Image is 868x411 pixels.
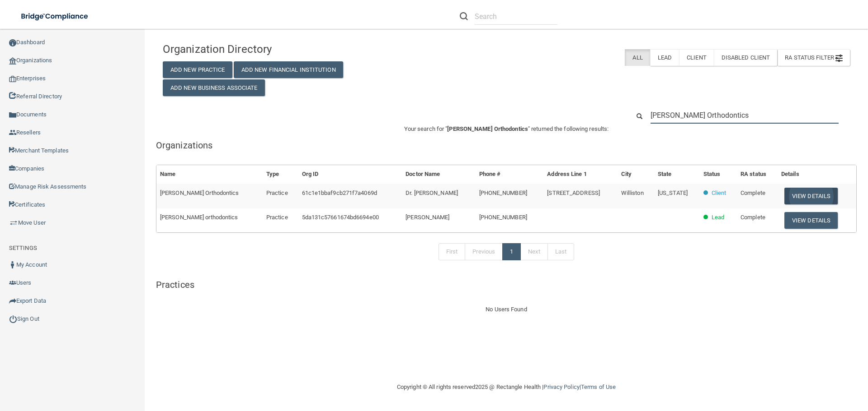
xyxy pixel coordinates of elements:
p: Lead [712,212,724,223]
a: Last [547,243,574,260]
img: enterprise.0d942306.png [9,76,16,82]
label: Lead [650,49,679,66]
span: Williston [621,189,644,196]
p: Your search for " " returned the following results: [156,124,857,134]
th: State [654,165,700,184]
input: Search [475,8,557,25]
th: Name [156,165,263,184]
h5: Practices [156,280,857,290]
button: Add New Financial Institution [234,61,343,78]
span: [PERSON_NAME] Orthodontics [160,189,239,196]
label: Disabled Client [714,49,778,66]
img: ic-search.3b580494.png [460,12,468,20]
span: [PERSON_NAME] orthodontics [160,214,238,221]
img: icon-users.e205127d.png [9,279,16,286]
th: Address Line 1 [543,165,617,184]
a: Next [520,243,547,260]
img: briefcase.64adab9b.png [9,218,18,227]
span: Dr. [PERSON_NAME] [406,189,458,196]
img: icon-filter@2x.21656d0b.png [835,55,843,62]
img: icon-export.b9366987.png [9,297,16,305]
h4: Organization Directory [163,43,383,55]
span: Complete [741,189,765,196]
th: Org ID [298,165,402,184]
span: 5da131c57661674bd6694e00 [302,214,379,221]
img: ic_user_dark.df1a06c3.png [9,261,16,268]
th: Details [778,165,856,184]
img: bridge_compliance_login_screen.278c3ca4.svg [14,7,97,26]
th: Type [263,165,298,184]
label: SETTINGS [9,243,37,254]
img: organization-icon.f8decf85.png [9,57,16,65]
span: [PHONE_NUMBER] [479,214,527,221]
th: RA status [737,165,778,184]
span: 61c1e1bbaf9cb271f7a4069d [302,189,377,196]
a: Terms of Use [581,383,616,390]
button: View Details [784,188,838,204]
span: [STREET_ADDRESS] [547,189,600,196]
a: Previous [465,243,503,260]
img: ic_reseller.de258add.png [9,129,16,136]
button: View Details [784,212,838,229]
button: Add New Business Associate [163,79,265,96]
th: Status [700,165,737,184]
label: Client [679,49,714,66]
div: No Users Found [156,304,857,315]
h5: Organizations [156,140,857,150]
p: Client [712,188,726,199]
a: Privacy Policy [543,383,579,390]
th: City [618,165,654,184]
th: Doctor Name [402,165,475,184]
span: Practice [266,214,288,221]
span: [PERSON_NAME] [406,214,449,221]
img: icon-documents.8dae5593.png [9,111,16,119]
img: ic_power_dark.7ecde6b1.png [9,315,17,323]
span: [PERSON_NAME] Orthodontics [447,125,528,132]
a: First [439,243,466,260]
img: ic_dashboard_dark.d01f4a41.png [9,39,16,46]
button: Add New Practice [163,61,232,78]
label: All [625,49,650,66]
input: Search [651,107,839,124]
span: Practice [266,189,288,196]
th: Phone # [476,165,544,184]
span: [US_STATE] [658,189,688,196]
span: Complete [741,214,765,221]
span: RA Status Filter [785,54,843,61]
a: 1 [502,243,521,260]
div: Copyright © All rights reserved 2025 @ Rectangle Health | | [341,373,671,402]
span: [PHONE_NUMBER] [479,189,527,196]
